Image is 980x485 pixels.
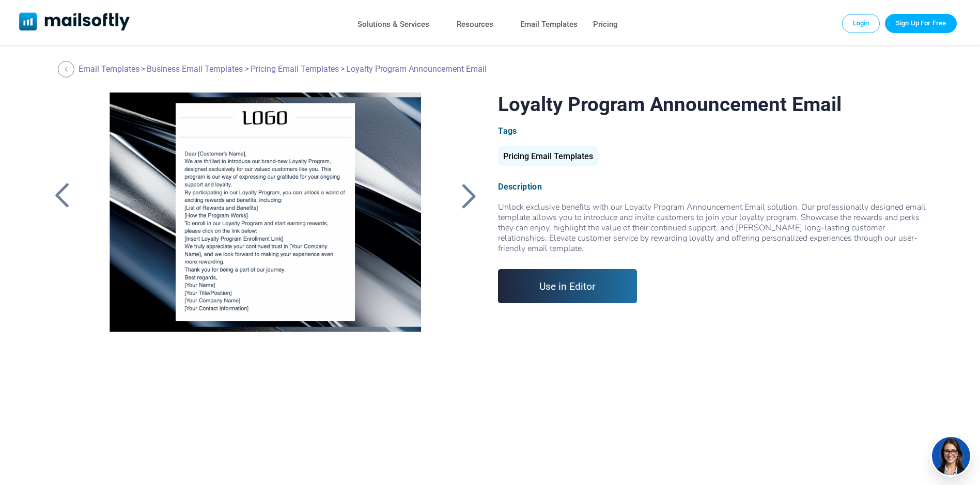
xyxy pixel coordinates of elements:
a: Mailsoftly [19,12,130,33]
a: Resources [457,17,493,32]
a: Back [58,61,77,77]
a: Email Templates [520,17,578,32]
a: Back [456,182,481,209]
a: Use in Editor [498,269,637,303]
div: Unlock exclusive benefits with our Loyalty Program Announcement Email solution. Our professionall... [498,202,931,254]
a: Back [49,182,75,209]
a: Login [842,14,880,33]
a: Pricing Email Templates [498,155,598,160]
div: Tags [498,126,931,136]
div: Pricing Email Templates [498,146,598,166]
a: Loyalty Program Announcement Email [92,92,439,351]
a: Trial [885,14,957,33]
a: Pricing Email Templates [251,64,339,74]
a: Email Templates [79,64,139,74]
h1: Loyalty Program Announcement Email [498,92,931,116]
a: Pricing [593,17,618,32]
div: Description [498,182,931,192]
a: Solutions & Services [357,17,429,32]
a: Business Email Templates [147,64,243,74]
